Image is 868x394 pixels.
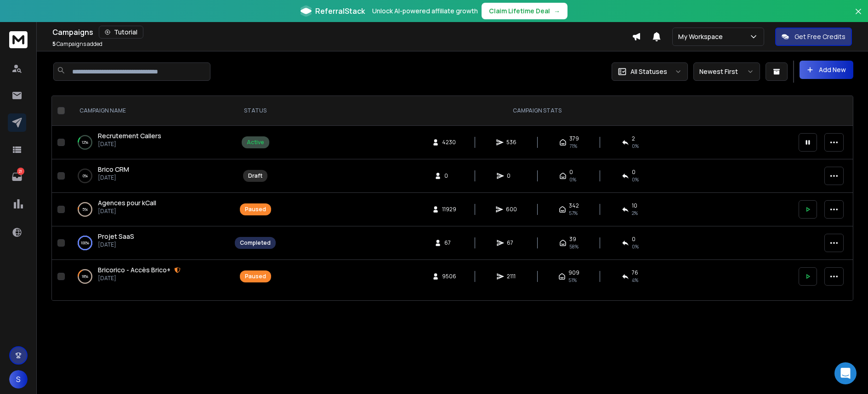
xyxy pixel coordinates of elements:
div: Completed [240,239,271,247]
span: 0 [632,169,635,176]
div: Draft [248,172,262,180]
th: CAMPAIGN STATS [281,96,793,126]
div: Active [247,139,264,146]
a: Agences pour kCall [98,198,156,208]
span: 58 % [569,243,579,250]
span: 57 % [569,209,578,217]
p: 18 % [82,272,88,281]
p: Unlock AI-powered affiliate growth [372,6,478,16]
span: 4230 [442,139,456,146]
div: Campaigns [52,26,632,39]
a: 21 [8,168,26,186]
span: Projet SaaS [98,232,134,241]
span: 0 [569,169,573,176]
span: ReferralStack [315,6,365,17]
span: 5 [52,40,56,48]
span: 379 [569,135,579,142]
button: Tutorial [99,26,143,39]
span: 4 % [632,276,638,284]
td: 100%Projet SaaS[DATE] [68,226,229,260]
th: CAMPAIGN NAME [68,96,229,126]
p: [DATE] [98,275,181,282]
p: 100 % [81,238,89,248]
a: Recrutement Callers [98,131,161,141]
th: STATUS [229,96,281,126]
a: Bricorico - Accès Brico+ [98,265,170,275]
p: 0 % [83,171,88,180]
span: Recrutement Callers [98,131,161,140]
p: 5 % [82,205,88,214]
td: 12%Recrutement Callers[DATE] [68,126,229,159]
span: 0% [632,176,639,183]
span: 9506 [442,273,456,280]
span: 0 % [632,243,639,250]
p: 21 [17,168,24,175]
a: Brico CRM [98,165,129,174]
span: 909 [568,269,579,276]
button: Add New [800,61,853,79]
button: S [9,370,28,388]
span: 0 [507,172,516,180]
p: 12 % [82,138,88,147]
span: 0 [444,172,454,180]
span: 51 % [568,276,577,284]
div: Open Intercom Messenger [834,362,857,384]
span: 0 [632,236,635,243]
span: 71 % [569,142,577,150]
span: → [554,6,560,16]
p: [DATE] [98,141,161,148]
span: 536 [506,139,516,146]
p: Get Free Credits [794,32,845,41]
span: 2 [632,135,635,142]
p: [DATE] [98,174,129,181]
p: Campaigns added [52,40,102,48]
td: 5%Agences pour kCall[DATE] [68,193,229,226]
div: Paused [245,273,266,280]
button: Newest First [693,62,760,81]
p: All Statuses [630,67,667,76]
span: 2 % [632,209,638,217]
button: Get Free Credits [775,28,852,46]
a: Projet SaaS [98,232,134,241]
button: Close banner [852,6,864,28]
span: 39 [569,236,576,243]
span: Bricorico - Accès Brico+ [98,265,170,274]
span: 11929 [442,206,456,213]
td: 0%Brico CRM[DATE] [68,159,229,193]
span: 67 [444,239,454,247]
span: 2111 [507,273,516,280]
span: 10 [632,202,637,209]
span: 0% [569,176,576,183]
span: 600 [506,206,517,213]
span: 342 [569,202,579,209]
span: 76 [632,269,638,276]
span: 67 [507,239,516,247]
p: [DATE] [98,208,156,215]
td: 18%Bricorico - Accès Brico+[DATE] [68,260,229,293]
span: Brico CRM [98,165,129,174]
button: Claim Lifetime Deal→ [482,3,567,19]
p: [DATE] [98,241,134,248]
span: 0 % [632,142,639,150]
div: Paused [245,206,266,213]
p: My Workspace [678,32,726,41]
